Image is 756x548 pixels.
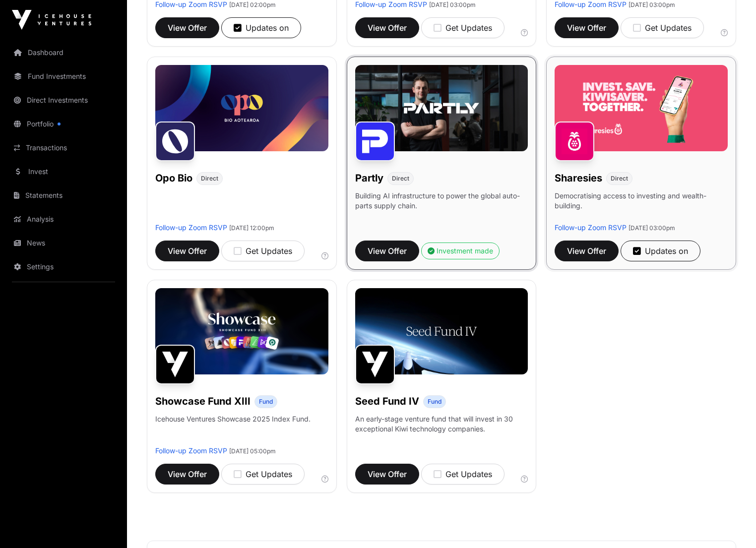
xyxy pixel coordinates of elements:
[155,65,328,151] img: Opo-Bio-Banner.jpg
[155,394,251,408] h1: Showcase Fund XIII
[355,241,419,261] button: View Offer
[421,243,500,259] button: Investment made
[555,191,728,223] p: Democratising access to investing and wealth-building.
[434,22,492,34] div: Get Updates
[555,241,619,261] button: View Offer
[567,245,606,257] span: View Offer
[229,1,276,8] span: [DATE] 02:00pm
[428,246,493,256] div: Investment made
[155,414,311,424] p: Icehouse Ventures Showcase 2025 Index Fund.
[221,17,301,38] button: Updates on
[429,1,476,8] span: [DATE] 03:00pm
[155,464,219,485] button: View Offer
[629,224,675,232] span: [DATE] 03:00pm
[8,184,119,206] a: Statements
[221,464,305,485] button: Get Updates
[155,288,328,374] img: Showcase-Fund-Banner-1.jpg
[234,468,292,480] div: Get Updates
[706,500,756,548] iframe: Chat Widget
[234,22,289,34] div: Updates on
[368,245,407,257] span: View Offer
[12,10,91,30] img: Icehouse Ventures Logo
[229,224,274,232] span: [DATE] 12:00pm
[355,394,419,408] h1: Seed Fund IV
[355,191,528,223] p: Building AI infrastructure to power the global auto-parts supply chain.
[8,65,119,87] a: Fund Investments
[8,232,119,254] a: News
[355,414,528,434] p: An early-stage venture fund that will invest in 30 exceptional Kiwi technology companies.
[421,17,504,38] button: Get Updates
[155,446,227,455] a: Follow-up Zoom RSVP
[555,171,602,185] h1: Sharesies
[555,122,594,161] img: Sharesies
[621,241,700,261] button: Updates on
[8,256,119,278] a: Settings
[234,245,292,257] div: Get Updates
[621,17,704,38] button: Get Updates
[355,288,528,374] img: Seed-Fund-4_Banner.jpg
[8,113,119,135] a: Portfolio
[633,22,692,34] div: Get Updates
[155,345,195,384] img: Showcase Fund XIII
[368,468,407,480] span: View Offer
[8,208,119,230] a: Analysis
[155,223,227,232] a: Follow-up Zoom RSVP
[155,122,195,161] img: Opo Bio
[355,464,419,485] button: View Offer
[355,17,419,38] button: View Offer
[168,468,207,480] span: View Offer
[421,464,504,485] button: Get Updates
[201,175,218,183] span: Direct
[8,89,119,111] a: Direct Investments
[567,22,606,34] span: View Offer
[355,171,383,185] h1: Partly
[555,223,627,232] a: Follow-up Zoom RSVP
[8,161,119,183] a: Invest
[629,1,675,8] span: [DATE] 03:00pm
[8,42,119,63] a: Dashboard
[8,137,119,159] a: Transactions
[155,17,219,38] button: View Offer
[155,171,192,185] h1: Opo Bio
[434,468,492,480] div: Get Updates
[221,241,305,261] button: Get Updates
[355,65,528,151] img: Partly-Banner.jpg
[155,241,219,261] button: View Offer
[168,245,207,257] span: View Offer
[168,22,207,34] span: View Offer
[355,122,395,161] img: Partly
[259,398,273,406] span: Fund
[611,175,628,183] span: Direct
[428,398,441,406] span: Fund
[368,22,407,34] span: View Offer
[633,245,688,257] div: Updates on
[555,17,619,38] button: View Offer
[392,175,409,183] span: Direct
[229,447,276,455] span: [DATE] 05:00pm
[355,345,395,384] img: Seed Fund IV
[555,65,728,151] img: Sharesies-Banner.jpg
